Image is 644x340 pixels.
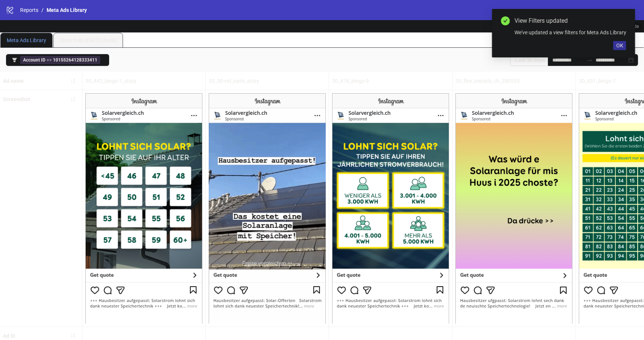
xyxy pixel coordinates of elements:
span: OK [616,42,623,48]
a: Close [618,16,626,25]
span: check-circle [501,16,510,25]
div: View Filters updated [514,16,626,25]
button: OK [613,41,626,50]
div: We've updated a view filters for Meta Ads Library [514,28,626,37]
